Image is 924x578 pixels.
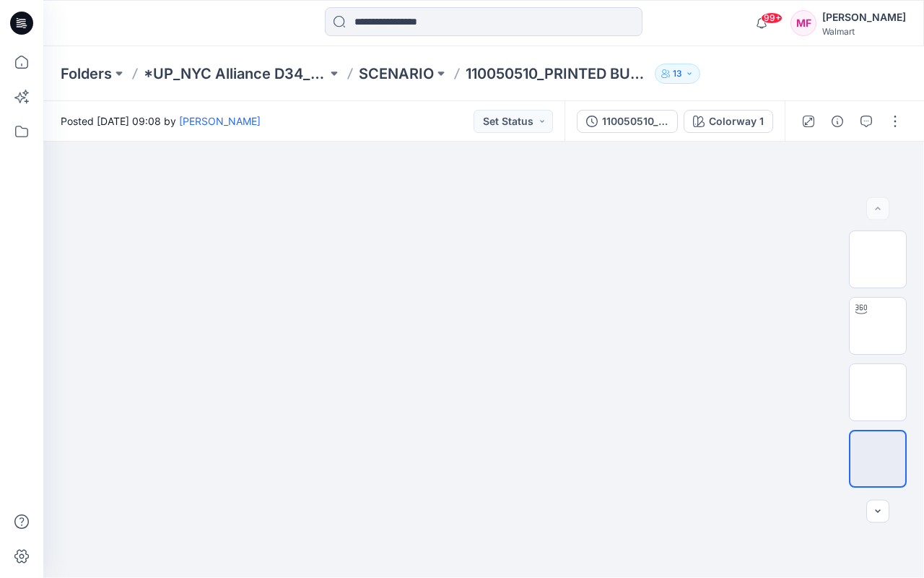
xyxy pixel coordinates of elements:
[761,12,783,24] span: 99+
[826,110,849,133] button: Details
[144,64,327,84] a: *UP_NYC Alliance D34_NYC IN*
[684,110,773,133] button: Colorway 1
[602,113,668,129] div: 110050510_PRINTED BUTTON FRONT CARDIGAN
[61,113,261,129] span: Posted [DATE] 09:08 by
[179,115,261,127] a: [PERSON_NAME]
[466,64,649,84] p: 110050510_PRINTED BUTTON FRONT CARDIGAN
[61,64,112,84] a: Folders
[577,110,678,133] button: 110050510_PRINTED BUTTON FRONT CARDIGAN
[359,64,434,84] a: SCENARIO
[822,9,906,26] div: [PERSON_NAME]
[822,26,906,37] div: Walmart
[655,64,700,84] button: 13
[709,113,764,129] div: Colorway 1
[790,10,816,36] div: MF
[673,66,682,82] p: 13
